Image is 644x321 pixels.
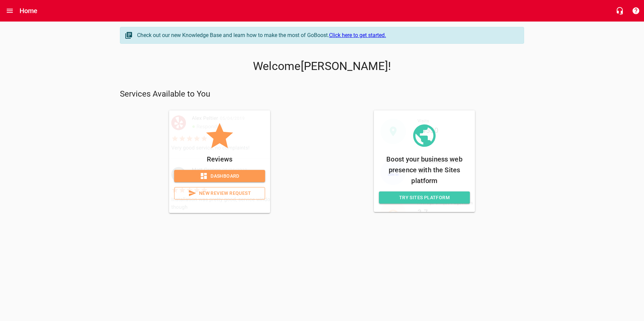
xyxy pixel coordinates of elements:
h6: Home [20,5,38,16]
button: Support Portal [628,3,644,19]
p: Boost your business web presence with the Sites platform [379,154,470,186]
p: Welcome [PERSON_NAME] ! [120,60,524,73]
p: Services Available to You [120,89,524,100]
a: New Review Request [174,187,265,200]
button: Live Chat [612,3,628,19]
button: Open drawer [2,3,18,19]
a: Dashboard [174,170,265,182]
div: Check out our new Knowledge Base and learn how to make the most of GoBoost. [137,31,517,39]
span: Try Sites Platform [384,193,464,202]
p: Reviews [174,154,265,165]
a: Try Sites Platform [379,191,470,204]
span: New Review Request [180,189,259,198]
a: Click here to get started. [329,32,386,38]
span: Dashboard [180,172,260,180]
